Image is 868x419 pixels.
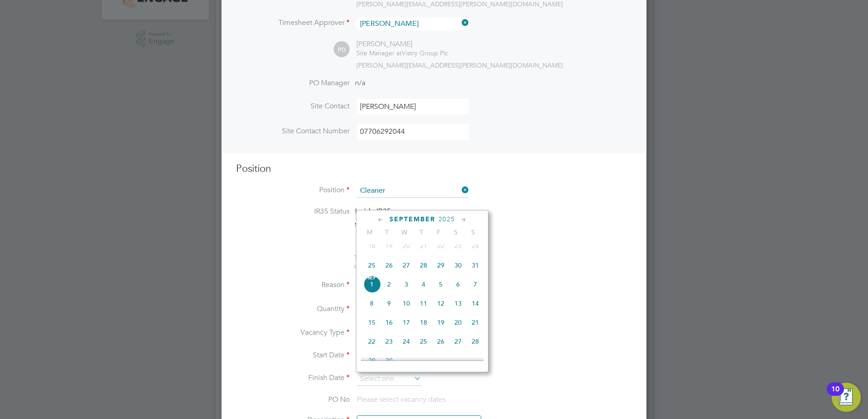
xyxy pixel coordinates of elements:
[236,102,350,111] label: Site Contact
[449,257,467,274] span: 30
[363,314,380,331] span: 15
[236,78,350,88] label: PO Manager
[356,61,563,69] span: [PERSON_NAME][EMAIL_ADDRESS][PERSON_NAME][DOMAIN_NAME]
[356,49,448,57] div: Vistry Group Plc
[398,237,415,254] span: 20
[415,257,432,274] span: 28
[363,257,380,274] span: 25
[363,352,380,369] span: 29
[357,372,421,386] input: Select one
[363,276,380,293] span: 1
[236,18,350,28] label: Timesheet Approver
[432,276,449,293] span: 5
[363,276,380,280] span: Sep
[415,276,432,293] span: 4
[447,228,464,236] span: S
[357,395,446,404] span: Please select vacancy dates
[380,257,398,274] span: 26
[334,42,350,58] span: PD
[236,127,350,136] label: Site Contact Number
[236,304,350,314] label: Quantity
[430,228,447,236] span: F
[467,257,484,274] span: 31
[363,295,380,312] span: 8
[380,352,398,369] span: 30
[415,333,432,350] span: 25
[356,49,402,57] span: Site Manager at
[390,215,435,223] span: September
[449,237,467,254] span: 23
[236,280,350,290] label: Reason
[439,215,455,223] span: 2025
[355,78,365,88] span: n/a
[398,314,415,331] span: 17
[380,333,398,350] span: 23
[236,395,350,404] label: PO No
[832,383,861,412] button: Open Resource Center, 10 new notifications
[398,276,415,293] span: 3
[380,276,398,293] span: 2
[432,295,449,312] span: 12
[236,373,350,383] label: Finish Date
[415,237,432,254] span: 21
[380,314,398,331] span: 16
[467,276,484,293] span: 7
[467,237,484,254] span: 24
[355,221,438,228] strong: Status Determination Statement
[236,185,350,195] label: Position
[432,333,449,350] span: 26
[398,257,415,274] span: 27
[356,39,448,49] div: [PERSON_NAME]
[432,314,449,331] span: 19
[380,237,398,254] span: 19
[413,228,430,236] span: T
[378,228,395,236] span: T
[467,295,484,312] span: 14
[236,328,350,337] label: Vacancy Type
[361,228,378,236] span: M
[355,207,391,215] span: Inside IR35
[449,276,467,293] span: 6
[354,253,477,270] span: The status determination for this position can be updated after creating the vacancy
[236,351,350,360] label: Start Date
[363,333,380,350] span: 22
[398,333,415,350] span: 24
[395,228,413,236] span: W
[415,295,432,312] span: 11
[363,237,380,254] span: 18
[357,184,469,198] input: Search for...
[432,257,449,274] span: 29
[380,295,398,312] span: 9
[467,314,484,331] span: 21
[449,295,467,312] span: 13
[464,228,482,236] span: S
[467,333,484,350] span: 28
[449,333,467,350] span: 27
[831,389,839,401] div: 10
[236,207,350,216] label: IR35 Status
[236,162,632,175] h3: Position
[398,295,415,312] span: 10
[449,314,467,331] span: 20
[357,17,469,30] input: Search for...
[432,237,449,254] span: 22
[415,314,432,331] span: 18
